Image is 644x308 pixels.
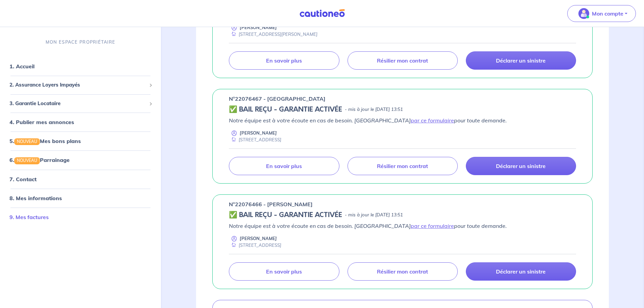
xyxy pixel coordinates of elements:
[3,115,158,129] div: 4. Publier mes annonces
[229,200,313,208] p: n°22076466 - [PERSON_NAME]
[3,191,158,205] div: 8. Mes informations
[266,268,302,275] p: En savoir plus
[229,211,342,219] h5: ✅ BAIL REÇU - GARANTIE ACTIVÉE
[348,157,458,175] a: Résilier mon contrat
[345,212,403,218] p: - mis à jour le [DATE] 13:51
[348,51,458,70] a: Résilier mon contrat
[377,268,428,275] p: Résilier mon contrat
[240,235,277,242] p: [PERSON_NAME]
[377,57,428,64] p: Résilier mon contrat
[578,8,589,19] img: illu_account_valid_menu.svg
[3,60,158,73] div: 1. Accueil
[229,31,317,38] div: [STREET_ADDRESS][PERSON_NAME]
[229,222,576,230] p: Notre équipe est à votre écoute en cas de besoin. [GEOGRAPHIC_DATA] pour toute demande.
[229,95,326,103] p: n°22076467 - [GEOGRAPHIC_DATA]
[229,105,576,114] div: state: CONTRACT-VALIDATED, Context: ,MAYBE-CERTIFICATE,,LESSOR-DOCUMENTS,IS-ODEALIM
[3,78,158,92] div: 2. Assurance Loyers Impayés
[297,9,348,18] img: Cautioneo
[240,24,277,31] p: [PERSON_NAME]
[3,153,158,167] div: 6.NOUVEAUParrainage
[3,210,158,224] div: 9. Mes factures
[466,262,576,281] a: Déclarer un sinistre
[229,242,281,248] div: [STREET_ADDRESS]
[266,163,302,169] p: En savoir plus
[229,51,339,70] a: En savoir plus
[9,119,74,125] a: 4. Publier mes annonces
[9,100,146,108] span: 3. Garantie Locataire
[9,138,81,144] a: 5.NOUVEAUMes bons plans
[46,39,115,45] p: MON ESPACE PROPRIÉTAIRE
[377,163,428,169] p: Résilier mon contrat
[466,157,576,175] a: Déclarer un sinistre
[496,57,546,64] p: Déclarer un sinistre
[266,57,302,64] p: En savoir plus
[229,137,281,143] div: [STREET_ADDRESS]
[229,262,339,281] a: En savoir plus
[3,172,158,186] div: 7. Contact
[9,157,70,163] a: 6.NOUVEAUParrainage
[240,130,277,136] p: [PERSON_NAME]
[411,222,454,229] a: par ce formulaire
[496,268,546,275] p: Déclarer un sinistre
[345,106,403,113] p: - mis à jour le [DATE] 13:51
[567,5,636,22] button: illu_account_valid_menu.svgMon compte
[9,81,146,89] span: 2. Assurance Loyers Impayés
[348,262,458,281] a: Résilier mon contrat
[3,97,158,110] div: 3. Garantie Locataire
[3,134,158,148] div: 5.NOUVEAUMes bons plans
[9,195,62,202] a: 8. Mes informations
[229,157,339,175] a: En savoir plus
[229,211,576,219] div: state: CONTRACT-VALIDATED, Context: ,MAYBE-CERTIFICATE,,LESSOR-DOCUMENTS,IS-ODEALIM
[496,163,546,169] p: Déclarer un sinistre
[592,9,623,18] p: Mon compte
[9,176,37,183] a: 7. Contact
[229,116,576,124] p: Notre équipe est à votre écoute en cas de besoin. [GEOGRAPHIC_DATA] pour toute demande.
[466,51,576,70] a: Déclarer un sinistre
[229,105,342,114] h5: ✅ BAIL REÇU - GARANTIE ACTIVÉE
[411,117,454,124] a: par ce formulaire
[9,214,49,220] a: 9. Mes factures
[9,63,34,70] a: 1. Accueil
